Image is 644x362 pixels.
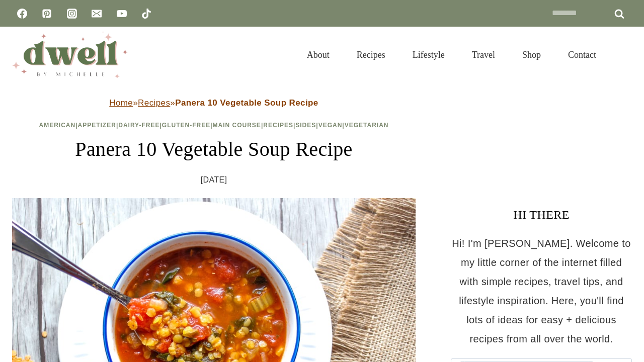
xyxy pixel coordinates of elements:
[118,122,159,129] a: Dairy-Free
[213,122,261,129] a: Main Course
[263,122,293,129] a: Recipes
[12,32,128,78] img: DWELL by michelle
[39,122,389,129] span: | | | | | | | |
[12,134,416,164] h1: Panera 10 Vegetable Soup Recipe
[293,37,343,72] a: About
[87,4,107,24] a: Email
[615,46,632,63] button: View Search Form
[112,4,132,24] a: YouTube
[345,122,389,129] a: Vegetarian
[62,4,82,24] a: Instagram
[343,37,399,72] a: Recipes
[162,122,210,129] a: Gluten-Free
[295,122,316,129] a: Sides
[138,98,170,108] a: Recipes
[458,37,509,72] a: Travel
[509,37,554,72] a: Shop
[78,122,116,129] a: Appetizer
[175,98,318,108] strong: Panera 10 Vegetable Soup Recipe
[201,172,227,188] time: [DATE]
[12,4,32,24] a: Facebook
[109,98,133,108] a: Home
[39,122,76,129] a: American
[399,37,458,72] a: Lifestyle
[293,37,610,72] nav: Primary Navigation
[451,234,632,348] p: Hi! I'm [PERSON_NAME]. Welcome to my little corner of the internet filled with simple recipes, tr...
[451,206,632,224] h3: HI THERE
[37,4,57,24] a: Pinterest
[318,122,343,129] a: Vegan
[109,98,318,108] span: » »
[554,37,610,72] a: Contact
[136,4,156,24] a: TikTok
